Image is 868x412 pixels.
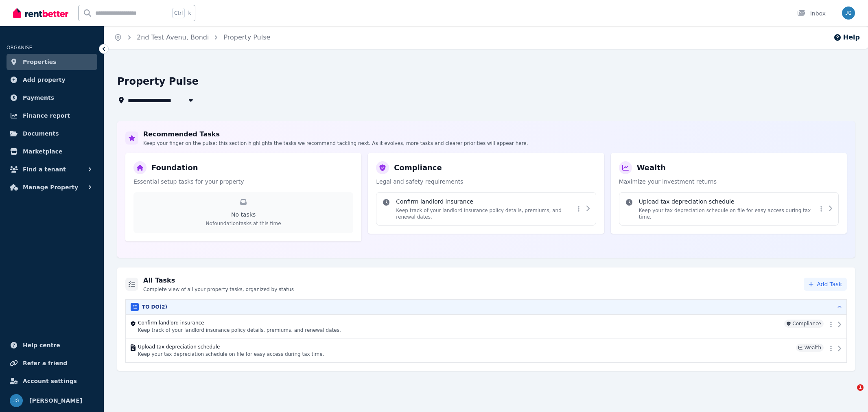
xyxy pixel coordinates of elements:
a: 2nd Test Avenu, Bondi [137,33,209,41]
img: Jeremy Goldschmidt [842,7,855,20]
a: Help centre [7,337,97,353]
a: Account settings [7,373,97,389]
button: Manage Property [7,179,97,195]
span: Find a tenant [23,164,66,174]
a: Refer a friend [7,355,97,371]
span: [PERSON_NAME] [29,396,82,405]
p: Keep track of your landlord insurance policy details, premiums, and renewal dates. [138,327,781,333]
a: Documents [7,125,97,142]
button: More options [817,204,825,214]
h3: Compliance [394,162,442,173]
a: Marketplace [7,143,97,160]
img: RentBetter [13,7,68,19]
p: No tasks [140,210,347,219]
span: Manage Property [23,182,78,192]
button: Help [833,33,860,42]
nav: Breadcrumb [104,26,280,49]
h3: Foundation [151,162,198,173]
span: k [188,10,191,16]
span: Properties [23,57,57,67]
button: More options [827,344,835,353]
p: Essential setup tasks for your property [133,178,353,186]
span: Help centre [23,340,60,350]
h3: Wealth [637,162,666,173]
span: Refer a friend [23,358,67,368]
span: Finance report [23,111,70,121]
p: Keep your finger on the pulse: this section highlights the tasks we recommend tackling next. As i... [143,140,528,147]
button: Find a tenant [7,161,97,178]
span: Marketplace [23,147,62,156]
span: Compliance [784,320,824,328]
span: Property Pulse [223,33,270,42]
span: ORGANISE [7,45,32,50]
a: Finance report [7,107,97,124]
div: Inbox [797,9,826,18]
a: Properties [7,54,97,70]
a: Add property [7,72,97,88]
a: Payments [7,90,97,106]
span: 1 [857,384,864,391]
button: More options [827,320,835,329]
p: Keep your tax depreciation schedule on file for easy access during tax time. [138,351,793,357]
h2: All Tasks [143,276,294,285]
button: More options [575,204,583,214]
span: Wealth [796,344,824,352]
span: Ctrl [172,8,185,18]
div: Confirm landlord insuranceKeep track of your landlord insurance policy details, premiums, and ren... [376,192,596,226]
h2: Recommended Tasks [143,129,528,139]
p: Keep your tax depreciation schedule on file for easy access during tax time. [639,207,817,220]
button: TO DO(2) [126,300,846,314]
h4: Confirm landlord insurance [138,320,781,326]
h1: Property Pulse [117,75,199,88]
iframe: Intercom live chat [840,384,860,404]
img: Jeremy Goldschmidt [10,394,23,407]
button: Add Task [804,278,847,291]
p: Maximize your investment returns [619,178,839,186]
p: No foundation tasks at this time [140,220,347,227]
span: Payments [23,93,54,103]
div: Upload tax depreciation scheduleKeep your tax depreciation schedule on file for easy access durin... [619,192,839,226]
span: Account settings [23,376,77,386]
h4: Confirm landlord insurance [396,197,574,206]
h4: Upload tax depreciation schedule [639,197,817,206]
span: Documents [23,129,59,138]
h4: Upload tax depreciation schedule [138,344,793,350]
span: Add Task [817,280,842,288]
h3: TO DO ( 2 ) [142,304,167,310]
p: Legal and safety requirements [376,178,596,186]
p: Keep track of your landlord insurance policy details, premiums, and renewal dates. [396,207,574,220]
span: Add property [23,75,66,85]
p: Complete view of all your property tasks, organized by status [143,286,294,293]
